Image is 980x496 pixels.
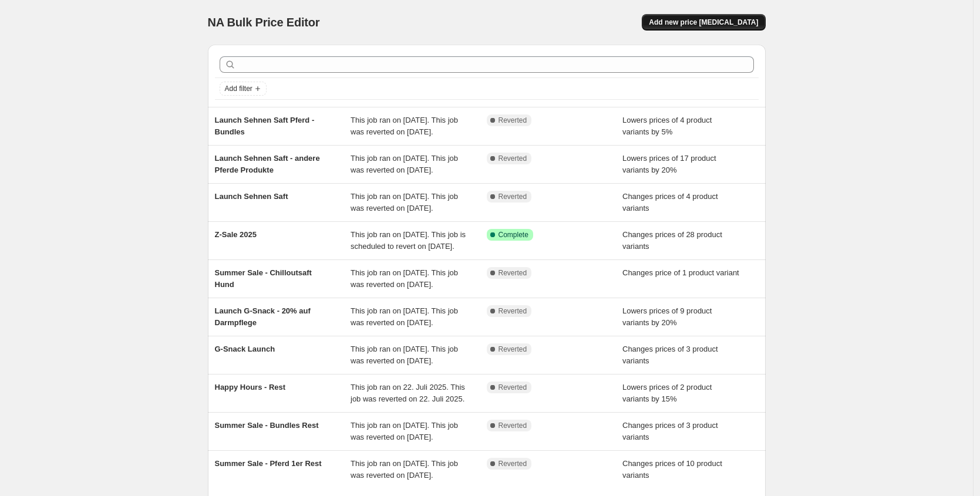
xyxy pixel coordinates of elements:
[215,230,257,239] span: Z-Sale 2025
[215,345,275,353] span: G-Snack Launch
[622,154,716,174] span: Lowers prices of 17 product variants by 20%
[351,383,465,403] span: This job ran on 22. Juli 2025. This job was reverted on 22. Juli 2025.
[351,230,466,251] span: This job ran on [DATE]. This job is scheduled to revert on [DATE].
[499,116,527,125] span: Reverted
[215,421,319,430] span: Summer Sale - Bundles Rest
[225,84,252,93] span: Add filter
[351,192,458,212] span: This job ran on [DATE]. This job was reverted on [DATE].
[351,154,458,174] span: This job ran on [DATE]. This job was reverted on [DATE].
[215,192,288,201] span: Launch Sehnen Saft
[215,383,286,392] span: Happy Hours - Rest
[622,383,712,403] span: Lowers prices of 2 product variants by 15%
[622,268,739,277] span: Changes price of 1 product variant
[208,16,320,29] span: NA Bulk Price Editor
[351,306,458,327] span: This job ran on [DATE]. This job was reverted on [DATE].
[351,345,458,365] span: This job ran on [DATE]. This job was reverted on [DATE].
[499,230,528,239] span: Complete
[351,268,458,289] span: This job ran on [DATE]. This job was reverted on [DATE].
[215,268,312,289] span: Summer Sale - Chilloutsaft Hund
[622,421,718,441] span: Changes prices of 3 product variants
[351,459,458,480] span: This job ran on [DATE]. This job was reverted on [DATE].
[622,345,718,365] span: Changes prices of 3 product variants
[499,421,527,430] span: Reverted
[215,116,315,136] span: Launch Sehnen Saft Pferd - Bundles
[215,154,320,174] span: Launch Sehnen Saft - andere Pferde Produkte
[499,268,527,278] span: Reverted
[499,383,527,392] span: Reverted
[499,459,527,468] span: Reverted
[642,14,765,31] button: Add new price [MEDICAL_DATA]
[622,116,712,136] span: Lowers prices of 4 product variants by 5%
[499,154,527,163] span: Reverted
[622,192,718,212] span: Changes prices of 4 product variants
[351,116,458,136] span: This job ran on [DATE]. This job was reverted on [DATE].
[215,306,311,327] span: Launch G-Snack - 20% auf Darmpflege
[215,459,322,468] span: Summer Sale - Pferd 1er Rest
[351,421,458,441] span: This job ran on [DATE]. This job was reverted on [DATE].
[220,82,267,96] button: Add filter
[499,345,527,354] span: Reverted
[499,192,527,201] span: Reverted
[622,230,722,251] span: Changes prices of 28 product variants
[649,18,758,27] span: Add new price [MEDICAL_DATA]
[499,306,527,316] span: Reverted
[622,459,722,480] span: Changes prices of 10 product variants
[622,306,712,327] span: Lowers prices of 9 product variants by 20%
